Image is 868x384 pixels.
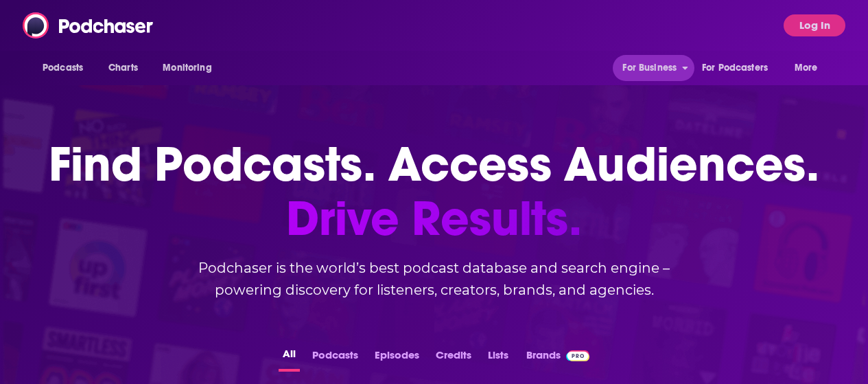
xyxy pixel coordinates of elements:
[153,55,229,81] button: open menu
[308,345,362,372] button: Podcasts
[160,257,709,301] h2: Podchaser is the world’s best podcast database and search engine – powering discovery for listene...
[49,192,819,246] span: Drive Results.
[279,345,300,372] button: All
[99,55,146,81] a: Charts
[785,55,835,81] button: open menu
[49,137,819,246] h1: Find Podcasts. Access Audiences.
[566,350,590,361] img: Podchaser Pro
[23,12,154,38] img: Podchaser - Follow, Share and Rate Podcasts
[33,55,101,81] button: open menu
[784,14,845,36] button: Log In
[432,345,476,372] button: Credits
[43,58,83,78] span: Podcasts
[108,58,138,78] span: Charts
[526,345,590,372] a: BrandsPodchaser Pro
[795,58,818,78] span: More
[622,58,677,78] span: For Business
[163,58,211,78] span: Monitoring
[371,345,423,372] button: Episodes
[693,55,788,81] button: open menu
[702,58,768,78] span: For Podcasters
[484,345,513,372] button: Lists
[613,55,694,81] button: open menu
